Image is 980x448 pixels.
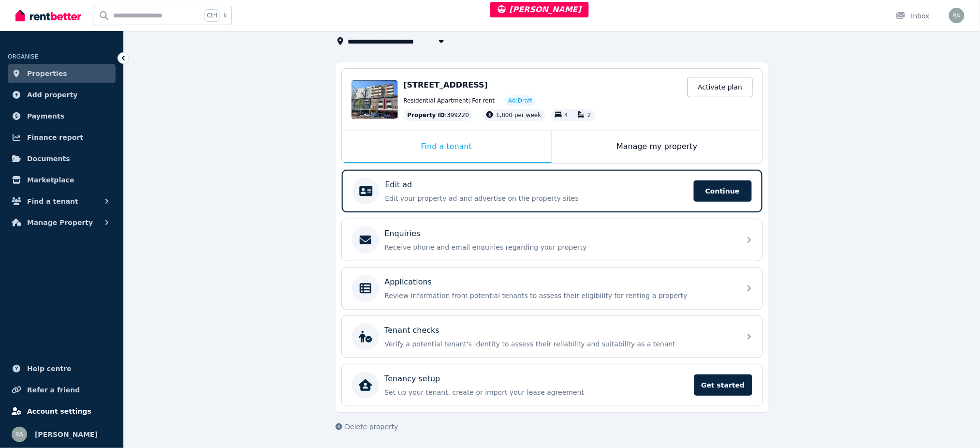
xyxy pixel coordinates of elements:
[342,170,762,212] a: Edit adEdit your property ad and advertise on the property sitesContinue
[385,242,735,252] p: Receive phone and email enquiries regarding your property
[342,219,762,261] a: EnquiriesReceive phone and email enquiries regarding your property
[896,11,930,21] div: Inbox
[496,112,541,119] span: 1,800 per week
[336,422,398,432] button: Delete property
[27,384,80,396] span: Refer a friend
[385,179,412,191] p: Edit ad
[27,153,70,164] span: Documents
[949,8,965,23] img: Rochelle Alvarez
[15,8,81,23] img: RentBetter
[8,380,116,400] a: Refer a friend
[27,110,64,122] span: Payments
[27,68,67,79] span: Properties
[385,388,688,397] p: Set up your tenant, create or import your lease agreement
[385,228,421,239] p: Enquiries
[27,195,78,207] span: Find a tenant
[35,429,98,440] span: [PERSON_NAME]
[404,109,473,121] div: : 399220
[8,106,116,126] a: Payments
[565,112,569,119] span: 4
[8,53,38,60] span: ORGANISE
[385,276,432,288] p: Applications
[8,149,116,168] a: Documents
[8,128,116,147] a: Finance report
[27,405,91,417] span: Account settings
[508,97,532,105] span: Ad: Draft
[385,325,440,336] p: Tenant checks
[345,422,398,432] span: Delete property
[8,402,116,421] a: Account settings
[687,77,752,97] a: Activate plan
[498,5,582,14] span: [PERSON_NAME]
[205,9,219,22] span: Ctrl
[27,132,83,143] span: Finance report
[385,291,735,300] p: Review information from potential tenants to assess their eligibility for renting a property
[404,97,495,105] span: Residential Apartment | For rent
[694,180,752,202] span: Continue
[8,213,116,232] button: Manage Property
[342,316,762,358] a: Tenant checksVerify a potential tenant's identity to assess their reliability and suitability as ...
[27,363,72,374] span: Help centre
[587,112,591,119] span: 2
[385,194,688,203] p: Edit your property ad and advertise on the property sites
[342,131,552,163] div: Find a tenant
[552,131,762,163] div: Manage my property
[8,170,116,190] a: Marketplace
[8,359,116,378] a: Help centre
[8,192,116,211] button: Find a tenant
[385,339,735,349] p: Verify a potential tenant's identity to assess their reliability and suitability as a tenant
[404,80,488,90] span: [STREET_ADDRESS]
[12,427,27,442] img: Rochelle Alvarez
[8,64,116,83] a: Properties
[408,111,445,119] span: Property ID
[27,174,74,186] span: Marketplace
[342,268,762,309] a: ApplicationsReview information from potential tenants to assess their eligibility for renting a p...
[694,374,752,396] span: Get started
[8,85,116,105] a: Add property
[27,217,93,228] span: Manage Property
[27,89,78,101] span: Add property
[223,12,227,19] span: k
[385,373,440,385] p: Tenancy setup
